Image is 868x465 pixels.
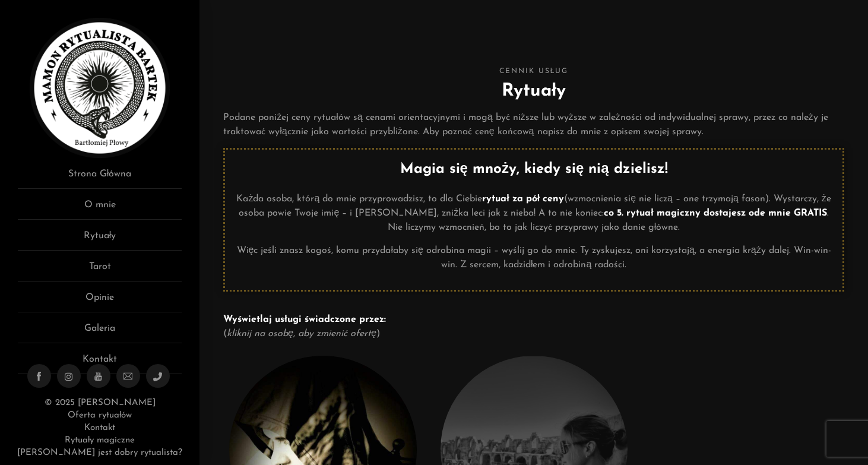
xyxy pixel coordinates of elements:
a: [PERSON_NAME] jest dobry rytualista? [17,448,182,457]
a: Opinie [18,290,182,312]
h2: Rytuały [223,78,844,105]
a: Oferta rytuałów [68,411,132,420]
p: Podane poniżej ceny rytuałów są cenami orientacyjnymi i mogą być niższe lub wyższe w zależności o... [223,110,844,139]
a: Rytuały magiczne [65,436,135,445]
a: Galeria [18,321,182,343]
p: ( ) [223,312,844,341]
p: Więc jeśli znasz kogoś, komu przydałaby się odrobina magii – wyślij go do mnie. Ty zyskujesz, oni... [234,243,834,272]
a: O mnie [18,198,182,220]
em: kliknij na osobę, aby zmienić ofertę [227,329,376,339]
strong: co 5. rytuał magiczny dostajesz ode mnie GRATIS [604,208,826,218]
a: Strona Główna [18,167,182,189]
img: Rytualista Bartek [30,18,170,158]
p: Każda osoba, którą do mnie przyprowadzisz, to dla Ciebie (wzmocnienia się nie liczą – one trzymaj... [234,192,834,235]
a: Tarot [18,260,182,281]
a: Kontakt [84,423,115,432]
a: Rytuały [18,229,182,251]
strong: rytuał za pół ceny [482,194,564,204]
a: Kontakt [18,352,182,374]
span: Cennik usług [223,65,844,78]
strong: Magia się mnoży, kiedy się nią dzielisz! [400,162,668,176]
strong: Wyświetlaj usługi świadczone przez: [223,315,385,324]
